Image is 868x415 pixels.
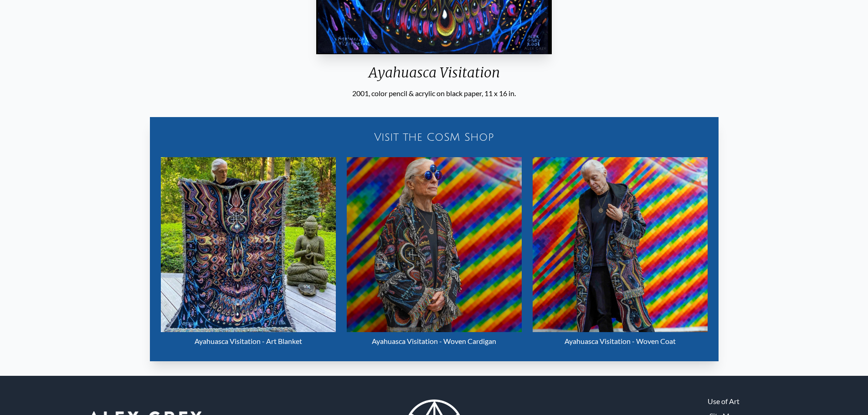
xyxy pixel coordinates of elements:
[155,123,713,152] a: Visit the CoSM Shop
[161,157,336,332] img: Ayahuasca Visitation - Art Blanket
[313,88,555,99] div: 2001, color pencil & acrylic on black paper, 11 x 16 in.
[533,157,708,332] img: Ayahuasca Visitation - Woven Coat
[347,157,522,332] img: Ayahuasca Visitation - Woven Cardigan
[313,64,555,88] div: Ayahuasca Visitation
[347,157,522,350] a: Ayahuasca Visitation - Woven Cardigan
[708,396,740,407] a: Use of Art
[347,332,522,350] div: Ayahuasca Visitation - Woven Cardigan
[161,332,336,350] div: Ayahuasca Visitation - Art Blanket
[533,157,708,350] a: Ayahuasca Visitation - Woven Coat
[161,157,336,350] a: Ayahuasca Visitation - Art Blanket
[533,332,708,350] div: Ayahuasca Visitation - Woven Coat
